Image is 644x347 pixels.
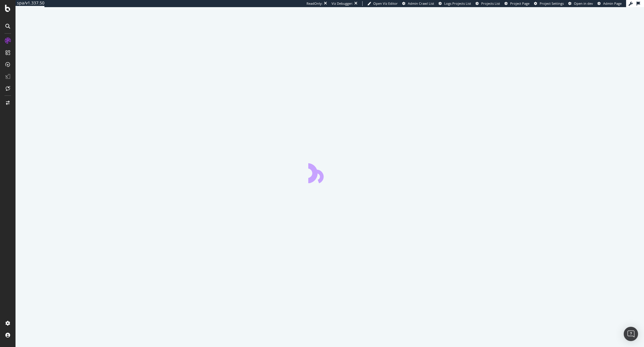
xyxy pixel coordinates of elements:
div: Viz Debugger: [332,1,353,6]
a: Project Page [504,1,530,6]
div: Open Intercom Messenger [624,327,638,341]
span: Project Settings [540,1,564,6]
a: Project Settings [534,1,564,6]
span: Logs Projects List [444,1,471,6]
a: Open Viz Editor [367,1,398,6]
a: Projects List [476,1,500,6]
span: Open Viz Editor [373,1,398,6]
div: animation [308,162,351,183]
span: Open in dev [574,1,593,6]
a: Logs Projects List [439,1,471,6]
span: Admin Page [603,1,622,6]
a: Open in dev [568,1,593,6]
span: Project Page [510,1,530,6]
span: Admin Crawl List [408,1,434,6]
span: Projects List [481,1,500,6]
div: ReadOnly: [306,1,323,6]
a: Admin Crawl List [402,1,434,6]
a: Admin Page [597,1,622,6]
